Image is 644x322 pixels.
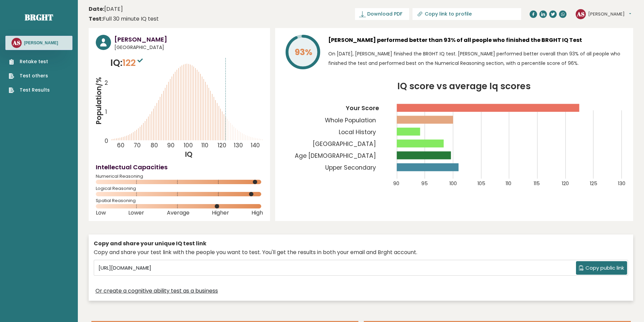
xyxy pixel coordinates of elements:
[339,128,376,136] tspan: Local History
[534,180,540,187] tspan: 115
[114,44,263,51] span: [GEOGRAPHIC_DATA]
[114,35,263,44] h3: [PERSON_NAME]
[590,180,598,187] tspan: 125
[618,180,626,187] tspan: 130
[355,8,409,20] a: Download PDF
[105,137,108,145] tspan: 0
[96,212,106,214] span: Low
[313,140,376,148] tspan: [GEOGRAPHIC_DATA]
[251,141,260,149] tspan: 140
[96,199,263,202] span: Spatial Reasoning
[422,180,428,187] tspan: 95
[585,264,624,272] span: Copy public link
[184,141,193,149] tspan: 100
[13,39,20,47] text: AS
[94,240,628,248] div: Copy and share your unique IQ test link
[450,180,457,187] tspan: 100
[95,287,218,295] a: Or create a cognitive ability test as a business
[478,180,486,187] tspan: 105
[346,104,379,113] tspan: Your Score
[367,10,402,18] span: Download PDF
[89,5,104,13] b: Date:
[576,261,627,275] button: Copy public link
[9,86,50,94] a: Test Results
[123,56,145,69] span: 122
[251,212,263,214] span: High
[212,212,229,214] span: Higher
[201,141,208,149] tspan: 110
[325,116,376,124] tspan: Whole Population
[562,180,569,187] tspan: 120
[295,152,376,160] tspan: Age [DEMOGRAPHIC_DATA]
[218,141,226,149] tspan: 120
[167,141,175,149] tspan: 90
[134,141,141,149] tspan: 70
[577,10,584,18] text: AS
[94,77,104,124] tspan: Population/%
[96,175,263,178] span: Numerical Reasoning
[588,11,631,18] button: [PERSON_NAME]
[295,46,312,58] tspan: 93%
[96,187,263,190] span: Logical Reasoning
[89,15,103,23] b: Test:
[25,12,53,23] a: Brght
[185,150,193,159] tspan: IQ
[105,79,108,87] tspan: 2
[128,212,144,214] span: Lower
[117,141,125,149] tspan: 60
[397,80,531,92] tspan: IQ score vs average Iq scores
[151,141,158,149] tspan: 80
[24,40,58,46] h3: [PERSON_NAME]
[105,108,107,116] tspan: 1
[89,15,159,23] div: Full 30 minute IQ test
[110,56,145,70] p: IQ:
[96,163,263,172] h4: Intellectual Capacities
[9,72,50,79] a: Test others
[328,49,626,68] p: On [DATE], [PERSON_NAME] finished the BRGHT IQ test. [PERSON_NAME] performed better overall than ...
[506,180,512,187] tspan: 110
[234,141,243,149] tspan: 130
[94,248,628,256] div: Copy and share your test link with the people you want to test. You'll get the results in both yo...
[328,35,626,46] h3: [PERSON_NAME] performed better than 93% of all people who finished the BRGHT IQ Test
[326,164,376,172] tspan: Upper Secondary
[89,5,123,13] time: [DATE]
[167,212,190,214] span: Average
[9,58,50,65] a: Retake test
[394,180,400,187] tspan: 90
